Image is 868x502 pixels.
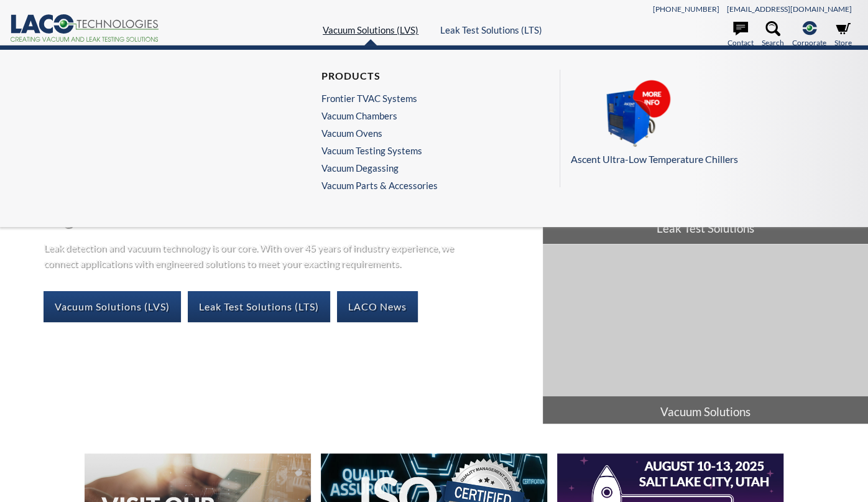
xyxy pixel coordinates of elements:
p: Leak detection and vacuum technology is our core. With over 45 years of industry experience, we c... [44,239,460,271]
a: [EMAIL_ADDRESS][DOMAIN_NAME] [727,4,852,14]
span: Corporate [792,37,826,49]
a: Leak Test Solutions (LTS) [188,291,330,322]
a: Vacuum Ovens [321,128,432,139]
p: Ascent Ultra-Low Temperature Chillers [570,151,851,167]
a: Store [834,21,852,49]
a: Vacuum Degassing [321,162,432,174]
img: Ascent_Chillers_Pods__LVS_.png [570,80,695,149]
a: Contact [727,21,754,49]
a: LACO News [337,291,418,322]
a: Vacuum Testing Systems [321,145,432,156]
a: Leak Test Solutions (LTS) [440,24,542,35]
a: Vacuum Parts & Accessories [321,180,438,191]
a: Ascent Ultra-Low Temperature Chillers [570,80,851,167]
a: Vacuum Solutions (LVS) [44,291,181,322]
a: [PHONE_NUMBER] [653,4,719,14]
a: Frontier TVAC Systems [321,93,432,104]
a: Search [762,21,784,49]
h4: Products [321,70,432,83]
a: Vacuum Chambers [321,110,432,121]
a: Vacuum Solutions (LVS) [323,24,418,35]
